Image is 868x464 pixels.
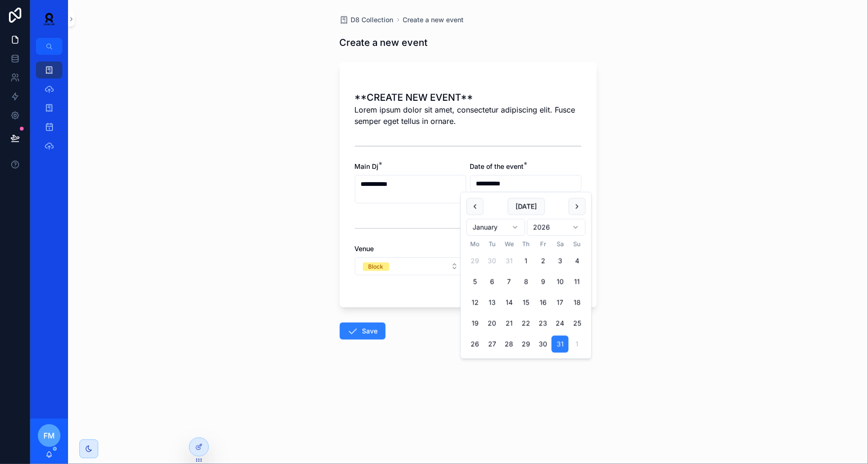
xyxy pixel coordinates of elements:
[340,36,428,49] h1: Create a new event
[355,257,466,275] button: Select Button
[500,315,517,332] button: Wednesday, 21 January 2026
[568,294,585,311] button: Sunday, 18 January 2026
[466,315,483,332] button: Monday, 19 January 2026
[517,253,534,270] button: Thursday, 1 January 2026
[568,336,585,353] button: Sunday, 1 February 2026
[551,273,568,290] button: Saturday, 10 January 2026
[483,253,500,270] button: Tuesday, 30 December 2025
[534,315,551,332] button: Friday, 23 January 2026
[351,15,394,25] span: D8 Collection
[551,336,568,353] button: Saturday, 31 January 2026, selected
[403,15,464,25] a: Create a new event
[534,273,551,290] button: Friday, 9 January 2026
[483,315,500,332] button: Tuesday, 20 January 2026
[568,273,585,290] button: Sunday, 11 January 2026
[466,240,585,353] table: January 2026
[466,336,483,353] button: Monday, 26 January 2026
[534,253,551,270] button: Friday, 2 January 2026
[470,162,524,170] span: Date of the event
[551,253,568,270] button: Saturday, 3 January 2026
[355,104,582,127] span: Lorem ipsum dolor sit amet, consectetur adipiscing elit. Fusce semper eget tellus in ornare.
[483,240,500,249] th: Tuesday
[551,315,568,332] button: Saturday, 24 January 2026
[483,294,500,311] button: Tuesday, 13 January 2026
[355,162,379,170] span: Main Dj
[500,240,517,249] th: Wednesday
[534,294,551,311] button: Friday, 16 January 2026
[466,273,483,290] button: Monday, 5 January 2026
[500,294,517,311] button: Wednesday, 14 January 2026
[355,245,374,253] span: Venue
[369,263,384,271] div: Block
[568,240,585,249] th: Sunday
[483,273,500,290] button: Tuesday, 6 January 2026
[38,11,60,26] img: App logo
[568,253,585,270] button: Sunday, 4 January 2026
[551,294,568,311] button: Saturday, 17 January 2026
[500,336,517,353] button: Wednesday, 28 January 2026
[551,240,568,249] th: Saturday
[517,240,534,249] th: Thursday
[500,253,517,270] button: Wednesday, 31 December 2025
[466,253,483,270] button: Monday, 29 December 2025
[355,91,582,104] h1: **CREATE NEW EVENT**
[466,240,483,249] th: Monday
[340,15,394,25] a: D8 Collection
[466,294,483,311] button: Monday, 12 January 2026
[517,294,534,311] button: Thursday, 15 January 2026
[517,273,534,290] button: Thursday, 8 January 2026
[534,336,551,353] button: Friday, 30 January 2026
[483,336,500,353] button: Tuesday, 27 January 2026
[500,273,517,290] button: Wednesday, 7 January 2026
[517,315,534,332] button: Thursday, 22 January 2026
[517,336,534,353] button: Thursday, 29 January 2026
[340,323,386,340] button: Save
[507,198,545,215] button: [DATE]
[534,240,551,249] th: Friday
[568,315,585,332] button: Sunday, 25 January 2026
[30,55,68,166] div: scrollable content
[43,430,55,441] span: FM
